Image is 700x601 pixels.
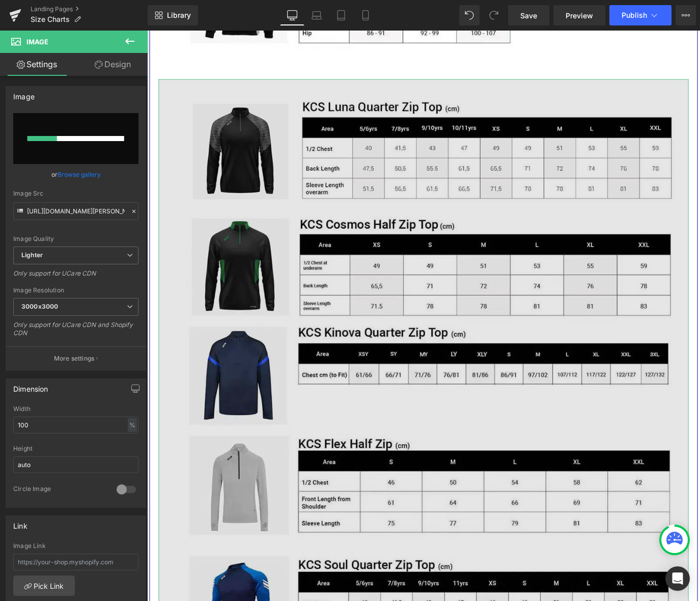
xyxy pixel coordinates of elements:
input: auto [13,456,138,473]
span: Size Charts [31,15,70,23]
div: Dimension [13,379,48,393]
span: Library [167,11,191,20]
div: Circle Image [13,485,106,496]
div: % [128,418,137,432]
a: Landing Pages [31,5,148,13]
b: 3000x3000 [21,303,58,310]
button: More settings [6,346,146,370]
div: Image Quality [13,235,138,242]
span: Image [26,38,48,46]
a: New Library [148,5,198,25]
div: Image Resolution [13,287,138,294]
div: Image [13,87,35,101]
div: Open Intercom Messenger [665,566,690,591]
a: Desktop [280,5,304,25]
div: Height [13,445,138,452]
a: Preview [553,5,605,25]
div: Image Link [13,542,138,550]
a: Design [76,53,150,76]
div: Link [13,516,27,530]
div: or [13,169,138,180]
button: Redo [484,5,504,25]
div: Only support for UCare CDN [13,269,138,284]
span: Save [520,10,537,21]
input: Link [13,202,138,220]
p: More settings [54,354,95,363]
a: Laptop [304,5,329,25]
span: Preview [566,10,593,21]
span: Publish [622,11,647,19]
button: Publish [609,5,671,25]
input: https://your-shop.myshopify.com [13,554,138,570]
button: Undo [459,5,480,25]
div: Only support for UCare CDN and Shopify CDN [13,321,138,344]
a: Tablet [329,5,353,25]
div: Image Src [13,190,138,197]
b: Lighter [21,251,43,259]
a: Browse gallery [58,166,101,183]
button: More [676,5,696,25]
div: Width [13,405,138,413]
a: Mobile [353,5,378,25]
a: Pick Link [13,576,75,596]
input: auto [13,417,138,433]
